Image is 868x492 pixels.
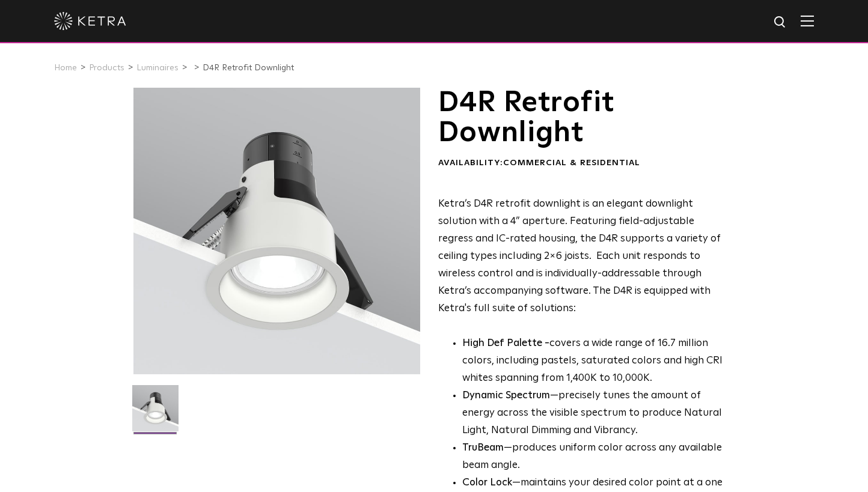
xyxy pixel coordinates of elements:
p: Ketra’s D4R retrofit downlight is an elegant downlight solution with a 4” aperture. Featuring fie... [438,196,731,317]
img: search icon [773,15,788,30]
div: Availability: [438,157,731,169]
img: ketra-logo-2019-white [54,12,126,30]
strong: TruBeam [462,443,504,453]
li: —precisely tunes the amount of energy across the visible spectrum to produce Natural Light, Natur... [462,387,731,440]
img: D4R Retrofit Downlight [132,385,179,440]
a: Products [89,64,124,72]
span: Commercial & Residential [503,159,640,167]
h1: D4R Retrofit Downlight [438,88,731,148]
strong: High Def Palette - [462,338,549,348]
a: D4R Retrofit Downlight [203,64,294,72]
strong: Dynamic Spectrum [462,390,550,401]
p: covers a wide range of 16.7 million colors, including pastels, saturated colors and high CRI whit... [462,335,731,387]
img: Hamburger%20Nav.svg [801,15,814,26]
a: Luminaires [136,64,179,72]
li: —produces uniform color across any available beam angle. [462,440,731,475]
strong: Color Lock [462,478,512,488]
a: Home [54,64,77,72]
